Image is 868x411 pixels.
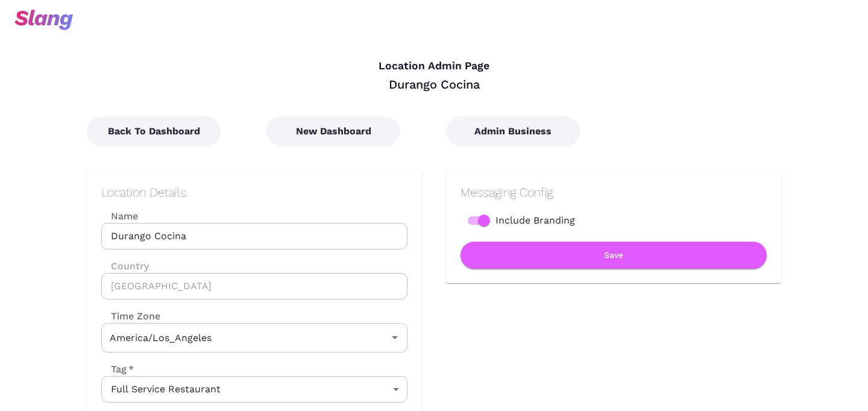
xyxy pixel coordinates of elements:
[101,362,134,376] label: Tag
[87,125,221,137] a: Back To Dashboard
[101,259,407,273] label: Country
[101,185,407,199] h2: Location Details
[266,116,400,146] button: New Dashboard
[461,242,767,269] button: Save
[101,309,407,323] label: Time Zone
[266,125,400,137] a: New Dashboard
[495,213,575,228] span: Include Branding
[461,185,767,199] h2: Messaging Config
[101,376,407,403] div: Full Service Restaurant
[446,125,580,137] a: Admin Business
[87,77,781,92] div: Durango Cocina
[386,329,403,346] button: Open
[87,60,781,73] h4: Location Admin Page
[14,10,73,30] img: svg+xml;base64,PHN2ZyB3aWR0aD0iOTciIGhlaWdodD0iMzQiIHZpZXdCb3g9IjAgMCA5NyAzNCIgZmlsbD0ibm9uZSIgeG...
[87,116,221,146] button: Back To Dashboard
[446,116,580,146] button: Admin Business
[101,209,407,223] label: Name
